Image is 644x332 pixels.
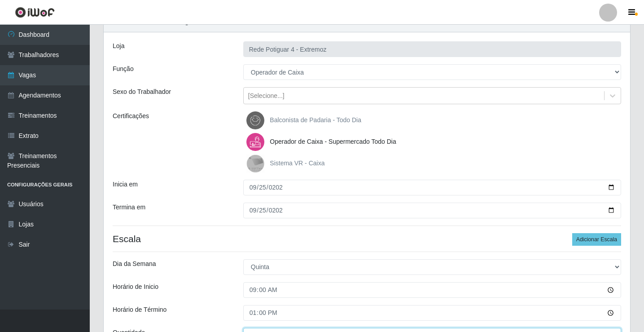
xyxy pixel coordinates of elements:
[113,111,149,121] label: Certificações
[243,180,621,195] input: 00/00/0000
[246,133,268,151] img: Operador de Caixa - Supermercado Todo Dia
[113,305,166,314] label: Horário de Término
[243,305,621,321] input: 00:00
[248,91,285,101] div: [Selecione...]
[243,203,621,218] input: 00/00/0000
[113,259,156,269] label: Dia da Semana
[270,138,396,145] span: Operador de Caixa - Supermercado Todo Dia
[246,111,268,129] img: Balconista de Padaria - Todo Dia
[113,180,138,189] label: Inicia em
[246,155,268,173] img: Sistema VR - Caixa
[113,41,124,51] label: Loja
[113,233,621,244] h4: Escala
[113,87,171,97] label: Sexo do Trabalhador
[270,159,324,167] span: Sistema VR - Caixa
[15,7,55,18] img: CoreUI Logo
[270,116,361,124] span: Balconista de Padaria - Todo Dia
[113,64,134,74] label: Função
[113,203,145,212] label: Termina em
[113,282,158,292] label: Horário de Inicio
[243,282,621,298] input: 00:00
[572,233,621,246] button: Adicionar Escala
